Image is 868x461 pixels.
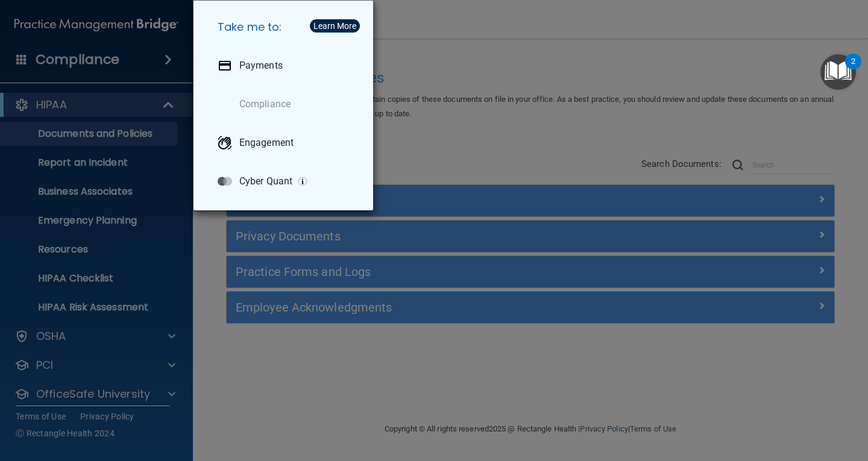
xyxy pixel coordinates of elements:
[208,165,363,198] a: Cyber Quant
[239,60,283,72] p: Payments
[208,49,363,83] a: Payments
[820,54,856,90] button: Open Resource Center, 2 new notifications
[310,19,360,33] button: Learn More
[208,10,363,44] h5: Take me to:
[313,22,356,30] div: Learn More
[851,61,855,77] div: 2
[208,126,363,160] a: Engagement
[239,137,294,149] p: Engagement
[239,175,292,187] p: Cyber Quant
[208,87,363,121] a: Compliance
